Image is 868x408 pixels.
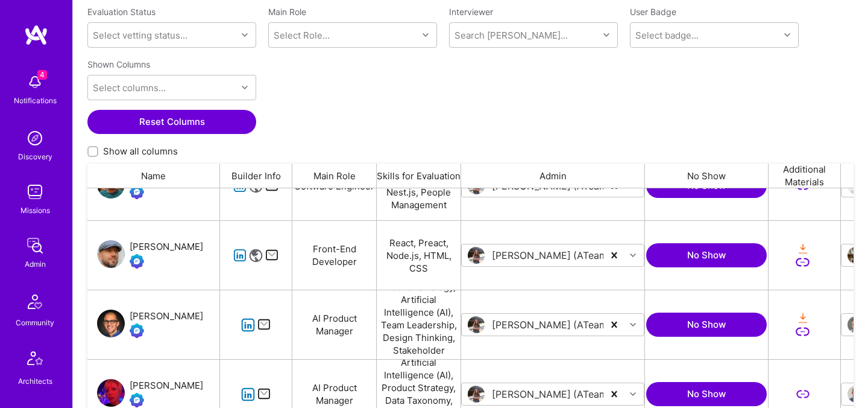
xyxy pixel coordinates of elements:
[97,240,125,268] img: User Avatar
[97,240,203,271] a: User Avatar[PERSON_NAME]Evaluation Call Booked
[848,316,864,333] img: User Avatar
[645,164,769,188] div: No Show
[468,247,485,264] img: User Avatar
[257,387,271,401] i: icon Mail
[25,258,46,270] div: Admin
[20,287,49,316] img: Community
[23,70,47,94] img: bell
[796,387,810,401] i: icon LinkSecondary
[18,375,52,387] div: Architects
[292,290,377,359] div: AI Product Manager
[130,309,203,324] div: [PERSON_NAME]
[848,386,864,403] img: User Avatar
[646,313,767,337] button: No Show
[249,249,263,263] i: icon Website
[796,325,810,339] i: icon LinkSecondary
[292,164,377,188] div: Main Role
[265,249,279,263] i: icon Mail
[103,145,178,158] span: Show all columns
[23,180,47,204] img: teamwork
[87,6,156,18] label: Evaluation Status
[257,318,271,332] i: icon Mail
[241,318,255,332] i: icon linkedIn
[274,29,330,42] div: Select Role...
[20,204,50,217] div: Missions
[769,164,841,188] div: Additional Materials
[242,32,248,38] i: icon Chevron
[377,221,461,290] div: React, Preact, Node.js, HTML, CSS
[461,164,645,188] div: Admin
[292,221,377,290] div: Front-End Developer
[97,309,203,340] a: User Avatar[PERSON_NAME]Evaluation Call Booked
[87,59,150,70] label: Shown Columns
[449,6,618,18] label: Interviewer
[603,32,609,38] i: icon Chevron
[130,240,203,254] div: [PERSON_NAME]
[377,164,461,188] div: Skills for Evaluation
[468,386,485,403] img: User Avatar
[93,81,166,94] div: Select columns...
[630,391,636,397] i: icon Chevron
[630,322,636,328] i: icon Chevron
[20,346,49,375] img: Architects
[130,185,144,199] img: Evaluation Call Booked
[18,150,52,163] div: Discovery
[454,29,568,42] div: Search [PERSON_NAME]...
[23,126,47,150] img: discovery
[646,382,767,406] button: No Show
[87,110,256,134] button: Reset Columns
[242,84,248,91] i: icon Chevron
[130,254,144,269] img: Evaluation Call Booked
[468,316,485,333] img: User Avatar
[796,242,810,256] i: icon OrangeDownload
[97,379,125,407] img: User Avatar
[377,290,461,359] div: Product Strategy, Artificial Intelligence (AI), Team Leadership, Design Thinking, Stakeholder Man...
[233,249,247,263] i: icon linkedIn
[37,70,47,80] span: 4
[97,310,125,337] img: User Avatar
[23,234,47,258] img: admin teamwork
[630,6,676,18] label: User Badge
[130,324,144,338] img: Evaluation Call Booked
[796,255,810,269] i: icon LinkSecondary
[241,387,255,401] i: icon linkedIn
[130,393,144,407] img: Evaluation Call Booked
[87,164,220,188] div: Name
[784,32,790,38] i: icon Chevron
[16,316,54,329] div: Community
[635,29,699,42] div: Select badge...
[423,32,429,38] i: icon Chevron
[93,29,187,42] div: Select vetting status...
[268,6,437,18] label: Main Role
[796,311,810,325] i: icon OrangeDownload
[130,378,203,393] div: [PERSON_NAME]
[630,252,636,258] i: icon Chevron
[14,94,57,107] div: Notifications
[220,164,292,188] div: Builder Info
[646,243,767,267] button: No Show
[24,24,48,46] img: logo
[848,247,864,264] img: User Avatar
